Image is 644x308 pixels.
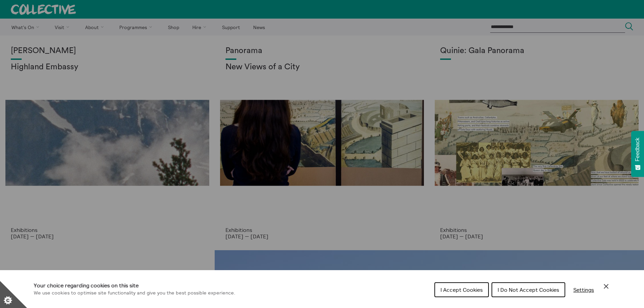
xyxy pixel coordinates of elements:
[573,286,594,293] span: Settings
[568,283,599,297] button: Settings
[631,131,644,177] button: Feedback - Show survey
[635,138,641,161] span: Feedback
[602,282,610,290] button: Close Cookie Control
[34,281,235,289] h1: Your choice regarding cookies on this site
[492,282,565,297] button: I Do Not Accept Cookies
[498,286,559,293] span: I Do Not Accept Cookies
[34,289,235,297] p: We use cookies to optimise site functionality and give you the best possible experience.
[434,282,489,297] button: I Accept Cookies
[440,286,483,293] span: I Accept Cookies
